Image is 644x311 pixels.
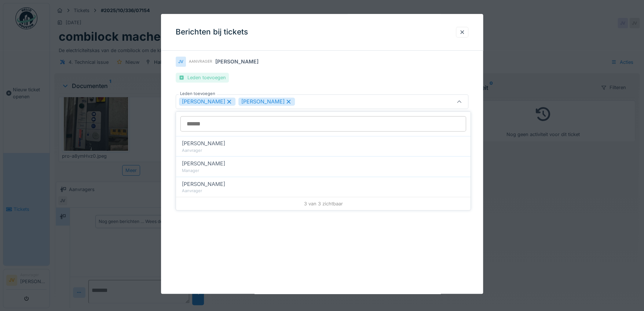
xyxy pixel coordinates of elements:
div: Aanvrager [182,147,465,153]
div: Manager [182,168,465,174]
div: Aanvrager [189,59,212,64]
div: [PERSON_NAME] [238,98,295,106]
div: Leden toevoegen [176,73,229,83]
h3: Berichten bij tickets [176,28,248,37]
label: Leden toevoegen [179,91,217,97]
span: [PERSON_NAME] [182,180,225,188]
div: 3 van 3 zichtbaar [176,197,471,210]
div: [PERSON_NAME] [179,98,235,106]
div: [PERSON_NAME] [215,58,259,66]
div: JV [176,56,186,67]
div: Aanvrager [182,188,465,194]
span: [PERSON_NAME] [182,139,225,147]
span: [PERSON_NAME] [182,160,225,168]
